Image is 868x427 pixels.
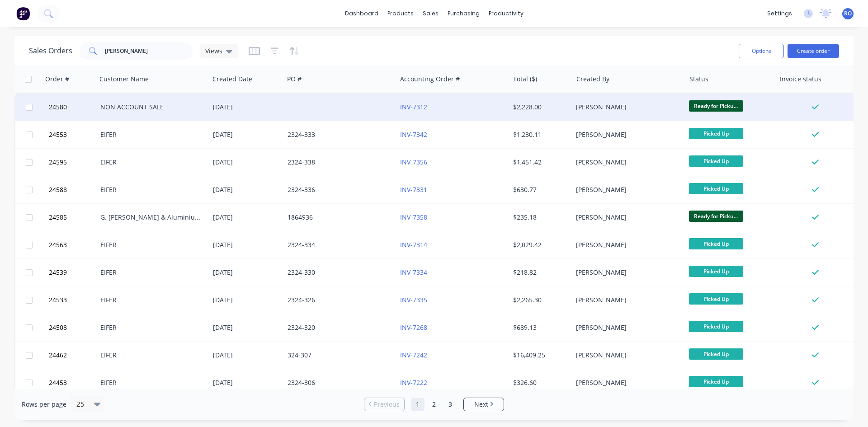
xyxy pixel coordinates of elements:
div: Customer Name [99,75,149,84]
div: [DATE] [213,240,280,249]
ul: Pagination [360,398,508,411]
span: Next [474,400,488,409]
div: EIFER [100,185,201,194]
div: EIFER [100,268,201,277]
a: INV-7312 [400,103,427,111]
a: INV-7268 [400,323,427,332]
span: Picked Up [689,266,743,277]
div: [DATE] [213,378,280,387]
h1: Sales Orders [29,47,72,55]
span: Picked Up [689,155,743,167]
button: 24533 [46,286,100,314]
a: Next page [464,400,504,409]
a: INV-7335 [400,296,427,304]
a: INV-7222 [400,378,427,387]
div: 324-307 [288,351,388,360]
div: products [383,7,418,20]
span: 24533 [49,296,67,305]
a: Page 3 [443,398,457,411]
div: EIFER [100,158,201,167]
button: 24553 [46,121,100,148]
div: [DATE] [213,296,280,305]
button: 24585 [46,204,100,231]
div: 2324-336 [288,185,388,194]
div: sales [418,7,443,20]
a: INV-7342 [400,130,427,139]
div: [PERSON_NAME] [576,378,676,387]
div: G. [PERSON_NAME] & Aluminium [100,213,201,222]
div: [DATE] [213,351,280,360]
button: Options [739,44,784,58]
div: 2324-306 [288,378,388,387]
div: 2324-330 [288,268,388,277]
button: 24580 [46,94,100,121]
a: dashboard [340,7,383,20]
div: $235.18 [513,213,566,222]
div: purchasing [443,7,484,20]
span: Views [205,46,222,56]
a: INV-7358 [400,213,427,221]
span: Picked Up [689,293,743,305]
a: INV-7242 [400,351,427,359]
span: 24453 [49,378,67,387]
span: Picked Up [689,348,743,360]
a: INV-7334 [400,268,427,277]
div: $218.82 [513,268,566,277]
div: [PERSON_NAME] [576,185,676,194]
div: Status [689,75,708,84]
div: EIFER [100,240,201,249]
span: 24595 [49,158,67,167]
a: INV-7314 [400,240,427,249]
div: Invoice status [780,75,821,84]
div: [PERSON_NAME] [576,158,676,167]
button: 24462 [46,342,100,369]
button: 24563 [46,231,100,258]
div: $630.77 [513,185,566,194]
div: [PERSON_NAME] [576,103,676,112]
span: 24539 [49,268,67,277]
span: RO [844,9,852,18]
div: settings [763,7,797,20]
div: [DATE] [213,185,280,194]
input: Search... [105,42,193,60]
span: 24585 [49,213,67,222]
div: $2,029.42 [513,240,566,249]
span: Picked Up [689,183,743,194]
div: $689.13 [513,323,566,332]
div: [DATE] [213,323,280,332]
div: $2,228.00 [513,103,566,112]
span: Picked Up [689,321,743,332]
div: EIFER [100,351,201,360]
span: 24563 [49,240,67,249]
div: EIFER [100,296,201,305]
div: [PERSON_NAME] [576,268,676,277]
div: productivity [484,7,528,20]
span: 24462 [49,351,67,360]
div: 2324-320 [288,323,388,332]
div: $16,409.25 [513,351,566,360]
div: 2324-326 [288,296,388,305]
div: Order # [45,75,69,84]
div: $1,451.42 [513,158,566,167]
button: 24588 [46,176,100,203]
span: Picked Up [689,376,743,387]
a: Previous page [364,400,404,409]
div: Created Date [212,75,252,84]
div: [DATE] [213,158,280,167]
div: [PERSON_NAME] [576,323,676,332]
span: Previous [374,400,400,409]
div: 2324-338 [288,158,388,167]
div: PO # [287,75,302,84]
div: [DATE] [213,103,280,112]
div: Total ($) [513,75,537,84]
a: Page 1 is your current page [411,398,425,411]
span: Rows per page [22,400,66,409]
div: $1,230.11 [513,130,566,139]
div: [PERSON_NAME] [576,213,676,222]
span: Picked Up [689,128,743,139]
a: Page 2 [427,398,441,411]
div: 1864936 [288,213,388,222]
div: [PERSON_NAME] [576,130,676,139]
button: Create order [788,44,839,58]
div: [PERSON_NAME] [576,240,676,249]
